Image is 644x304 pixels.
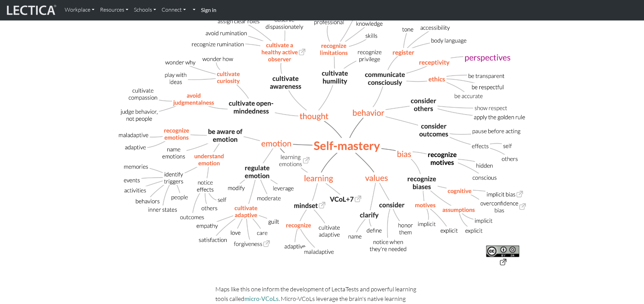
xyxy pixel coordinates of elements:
[62,3,97,17] a: Workplace
[244,295,279,302] a: micro-VCoLs
[201,6,216,13] strong: Sign in
[159,3,189,17] a: Connect
[131,3,159,17] a: Schools
[97,3,131,17] a: Resources
[198,3,219,17] a: Sign in
[5,4,56,17] img: lecticalive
